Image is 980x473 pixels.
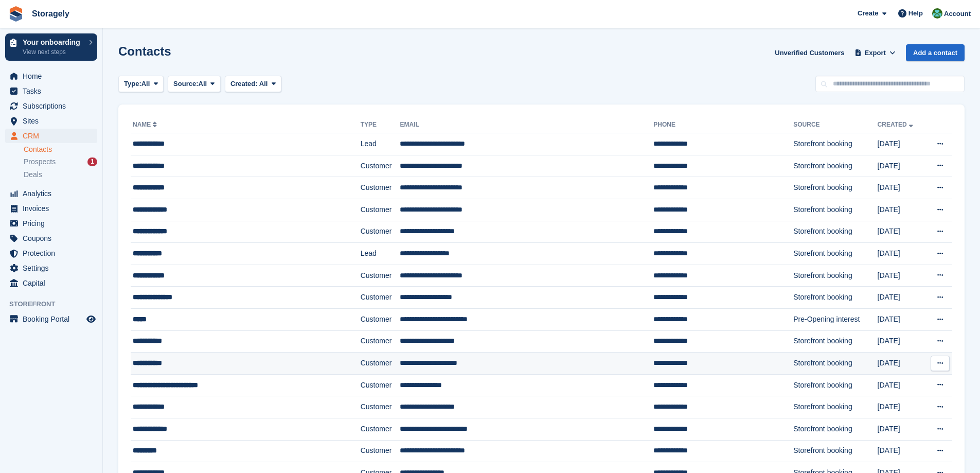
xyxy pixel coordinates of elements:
[878,330,925,353] td: [DATE]
[878,265,925,287] td: [DATE]
[5,33,97,61] a: Your onboarding View next steps
[878,418,925,440] td: [DATE]
[5,186,97,201] a: menu
[23,39,84,46] p: Your onboarding
[361,396,400,418] td: Customer
[199,79,207,89] span: All
[793,221,877,243] td: Storefront booking
[118,44,171,58] h1: Contacts
[23,312,84,326] span: Booking Portal
[793,265,877,287] td: Storefront booking
[5,129,97,143] a: menu
[23,129,84,143] span: CRM
[23,99,84,113] span: Subscriptions
[361,265,400,287] td: Customer
[932,8,942,19] img: Notifications
[173,79,198,89] span: Source:
[793,243,877,265] td: Storefront booking
[118,76,164,93] button: Type: All
[361,177,400,199] td: Customer
[361,330,400,353] td: Customer
[23,69,84,83] span: Home
[793,308,877,330] td: Pre-Opening interest
[858,8,878,19] span: Create
[361,440,400,462] td: Customer
[5,84,97,98] a: menu
[5,216,97,231] a: menu
[878,287,925,309] td: [DATE]
[23,47,84,57] p: View next steps
[133,121,159,128] a: Name
[793,396,877,418] td: Storefront booking
[5,312,97,326] a: menu
[23,246,84,260] span: Protection
[793,440,877,462] td: Storefront booking
[906,44,965,61] a: Add a contact
[28,5,74,22] a: Storagely
[878,121,915,128] a: Created
[944,9,971,19] span: Account
[908,8,923,19] span: Help
[23,114,84,128] span: Sites
[124,79,141,89] span: Type:
[361,117,400,133] th: Type
[5,201,97,216] a: menu
[5,246,97,260] a: menu
[361,374,400,396] td: Customer
[361,199,400,221] td: Customer
[361,353,400,375] td: Customer
[23,186,84,201] span: Analytics
[878,396,925,418] td: [DATE]
[23,84,84,98] span: Tasks
[361,287,400,309] td: Customer
[878,308,925,330] td: [DATE]
[168,76,221,93] button: Source: All
[24,157,56,167] span: Prospects
[85,313,97,325] a: Preview store
[87,157,97,166] div: 1
[793,330,877,353] td: Storefront booking
[793,133,877,155] td: Storefront booking
[771,44,848,61] a: Unverified Customers
[793,177,877,199] td: Storefront booking
[23,216,84,231] span: Pricing
[23,231,84,246] span: Coupons
[23,276,84,290] span: Capital
[878,374,925,396] td: [DATE]
[878,221,925,243] td: [DATE]
[23,261,84,275] span: Settings
[361,133,400,155] td: Lead
[653,117,793,133] th: Phone
[878,155,925,177] td: [DATE]
[793,287,877,309] td: Storefront booking
[793,353,877,375] td: Storefront booking
[878,133,925,155] td: [DATE]
[23,201,84,216] span: Invoices
[225,76,281,93] button: Created: All
[793,199,877,221] td: Storefront booking
[793,418,877,440] td: Storefront booking
[259,80,268,87] span: All
[878,199,925,221] td: [DATE]
[230,80,258,87] span: Created:
[5,69,97,83] a: menu
[5,261,97,275] a: menu
[878,243,925,265] td: [DATE]
[361,243,400,265] td: Lead
[24,145,97,154] a: Contacts
[9,299,102,309] span: Storefront
[24,156,97,167] a: Prospects 1
[878,440,925,462] td: [DATE]
[24,169,97,180] a: Deals
[878,353,925,375] td: [DATE]
[793,374,877,396] td: Storefront booking
[361,155,400,177] td: Customer
[361,418,400,440] td: Customer
[361,308,400,330] td: Customer
[24,170,42,180] span: Deals
[5,99,97,113] a: menu
[400,117,653,133] th: Email
[8,6,24,22] img: stora-icon-8386f47178a22dfd0bd8f6a31ec36ba5ce8667c1dd55bd0f319d3a0aa187defe.svg
[5,114,97,128] a: menu
[793,155,877,177] td: Storefront booking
